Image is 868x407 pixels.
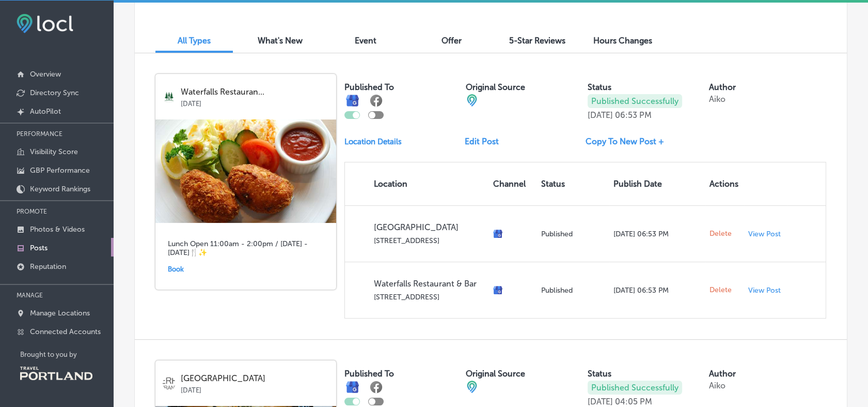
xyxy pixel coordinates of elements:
[30,244,48,252] p: Posts
[374,236,485,245] p: [STREET_ADDRESS]
[509,36,565,46] span: 5-Star Reviews
[609,162,705,205] th: Publish Date
[30,327,101,336] p: Connected Accounts
[588,381,682,395] p: Published Successfully
[30,70,61,79] p: Overview
[613,286,701,295] p: [DATE] 06:53 PM
[30,309,90,318] p: Manage Locations
[355,36,376,46] span: Event
[541,230,605,238] p: Published
[155,119,336,223] img: 7132293a-9323-441c-8e98-363a6f0c4ef8ShrimpCroquettewithTomatoSauce1.jpg
[588,369,611,379] label: Status
[168,239,324,257] h5: Lunch Open 11:00am - 2:00pm / [DATE] - [DATE]🍴✨
[30,147,78,156] p: Visibility Score
[345,162,489,205] th: Location
[20,351,114,358] p: Brought to you by
[30,107,61,116] p: AutoPilot
[588,110,613,120] p: [DATE]
[748,286,783,295] a: View Post
[615,110,652,120] p: 06:53 PM
[30,166,90,175] p: GBP Performance
[20,367,92,380] img: Travel Portland
[441,36,462,46] span: Offer
[163,377,176,390] img: logo
[709,381,725,390] p: Aiko
[181,87,329,97] p: Waterfalls Restauran...
[709,369,736,379] label: Author
[30,185,90,193] p: Keyword Rankings
[374,279,485,289] p: Waterfalls Restaurant & Bar
[748,286,781,295] p: View Post
[709,229,732,238] span: Delete
[178,36,211,46] span: All Types
[588,94,682,108] p: Published Successfully
[344,369,394,379] label: Published To
[615,397,652,406] p: 04:05 PM
[466,381,478,393] img: cba84b02adce74ede1fb4a8549a95eca.png
[466,82,525,92] label: Original Source
[489,162,537,205] th: Channel
[466,94,478,107] img: cba84b02adce74ede1fb4a8549a95eca.png
[163,91,176,103] img: logo
[181,97,329,108] p: [DATE]
[588,397,613,406] p: [DATE]
[593,36,652,46] span: Hours Changes
[30,88,79,97] p: Directory Sync
[586,137,672,146] a: Copy To New Post +
[344,137,402,146] p: Location Details
[588,82,611,92] label: Status
[466,369,525,379] label: Original Source
[705,162,744,205] th: Actions
[17,14,73,33] img: fda3e92497d09a02dc62c9cd864e3231.png
[748,230,783,238] a: View Post
[709,94,725,104] p: Aiko
[613,230,701,238] p: [DATE] 06:53 PM
[709,82,736,92] label: Author
[181,383,329,394] p: [DATE]
[709,285,732,295] span: Delete
[748,230,781,238] p: View Post
[30,225,85,234] p: Photos & Videos
[541,286,605,295] p: Published
[258,36,303,46] span: What's New
[374,222,485,232] p: [GEOGRAPHIC_DATA]
[181,374,329,383] p: [GEOGRAPHIC_DATA]
[537,162,609,205] th: Status
[465,137,507,146] a: Edit Post
[344,82,394,92] label: Published To
[30,262,66,271] p: Reputation
[374,293,485,302] p: [STREET_ADDRESS]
